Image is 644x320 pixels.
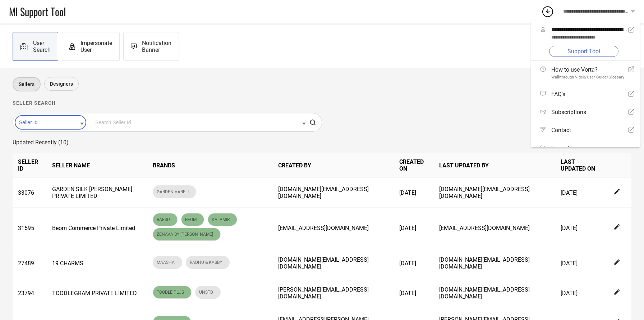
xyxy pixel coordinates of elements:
[157,260,178,265] span: MAASHA
[142,40,171,53] span: Notification Banner
[394,178,434,208] td: [DATE]
[273,248,394,278] td: [DOMAIN_NAME][EMAIL_ADDRESS][DOMAIN_NAME]
[157,290,188,295] span: TOODLE PLUS
[434,208,555,248] td: [EMAIL_ADDRESS][DOMAIN_NAME]
[555,178,603,208] td: [DATE]
[555,153,603,178] th: LAST UPDATED ON
[551,145,569,152] span: Logout
[551,75,624,80] span: Walkthrough Video/User Guide/Glossary
[212,217,233,222] span: KALAMIR
[50,81,73,87] span: Designers
[157,217,174,222] span: BAESD
[273,153,394,178] th: CREATED BY
[614,189,621,197] div: Edit
[541,5,554,18] div: Open download list
[185,217,200,222] span: BEOM
[13,100,631,106] h1: Seller search
[33,40,51,53] span: User Search
[394,278,434,308] td: [DATE]
[13,248,47,278] td: 27489
[434,248,555,278] td: [DOMAIN_NAME][EMAIL_ADDRESS][DOMAIN_NAME]
[13,178,47,208] td: 33076
[13,153,47,178] th: SELLER ID
[47,248,147,278] td: 19 CHARMS
[9,4,66,19] span: MI Support Tool
[80,40,112,53] span: Impersonate User
[47,153,147,178] th: SELLER NAME
[614,289,621,297] div: Edit
[47,278,147,308] td: TOODLEGRAM PRIVATE LIMITED
[394,153,434,178] th: CREATED ON
[551,66,624,73] span: How to use Vorta?
[190,260,226,265] span: RADHU & KABBY
[93,118,306,127] input: Search Seller Id
[13,208,47,248] td: 31595
[273,178,394,208] td: [DOMAIN_NAME][EMAIL_ADDRESS][DOMAIN_NAME]
[434,278,555,308] td: [DOMAIN_NAME][EMAIL_ADDRESS][DOMAIN_NAME]
[13,139,69,146] span: Updated Recently (10)
[199,290,217,295] span: UNSTD
[157,189,192,194] span: GARDEN VARELI
[531,61,640,85] a: How to use Vorta?Walkthrough Video/User Guide/Glossary
[551,127,571,134] span: Contact
[47,208,147,248] td: Beom Commerce Private Limited
[394,208,434,248] td: [DATE]
[551,109,586,116] span: Subscriptions
[13,278,47,308] td: 23794
[19,81,34,87] span: Sellers
[47,178,147,208] td: GARDEN SILK [PERSON_NAME] PRIVATE LIMITED
[531,103,640,121] a: Subscriptions
[555,278,603,308] td: [DATE]
[549,46,618,57] a: Support Tool
[555,248,603,278] td: [DATE]
[394,248,434,278] td: [DATE]
[434,153,555,178] th: LAST UPDATED BY
[551,91,565,98] span: FAQ's
[147,153,273,178] th: BRANDS
[531,121,640,139] a: Contact
[434,178,555,208] td: [DOMAIN_NAME][EMAIL_ADDRESS][DOMAIN_NAME]
[531,85,640,103] a: FAQ's
[157,232,217,237] span: ZENAVA BY [PERSON_NAME]
[555,208,603,248] td: [DATE]
[614,259,621,267] div: Edit
[273,278,394,308] td: [PERSON_NAME][EMAIL_ADDRESS][DOMAIN_NAME]
[273,208,394,248] td: [EMAIL_ADDRESS][DOMAIN_NAME]
[614,224,621,232] div: Edit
